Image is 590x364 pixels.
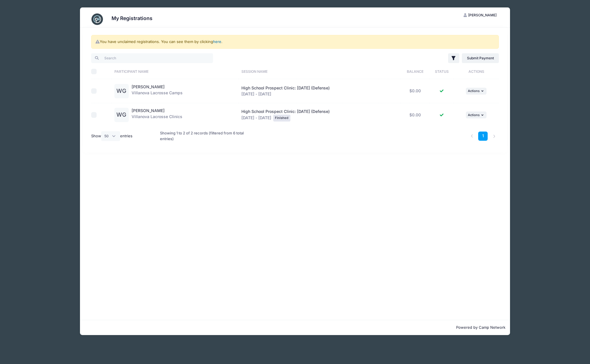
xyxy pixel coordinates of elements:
button: [PERSON_NAME] [459,10,502,20]
div: Finished [273,115,290,122]
label: Show entries [91,131,132,141]
div: Showing 1 to 2 of 2 records (filtered from 6 total entries) [160,127,258,145]
div: WG [114,84,129,98]
a: WG [114,113,129,118]
div: [DATE] - [DATE] [241,85,398,97]
div: Villanova Lacrosse Clinics [132,108,182,122]
a: [PERSON_NAME] [132,108,165,113]
span: Actions [468,89,480,93]
div: WG [114,108,129,122]
th: Status: activate to sort column ascending [430,64,454,79]
a: [PERSON_NAME] [132,84,165,89]
h3: My Registrations [112,15,153,21]
span: High School Prospect Clinic: [DATE] (Defense) [241,109,330,114]
button: Actions [466,88,487,95]
a: 1 [478,132,488,141]
th: Actions: activate to sort column ascending [454,64,499,79]
a: here [213,39,221,44]
th: Participant Name: activate to sort column ascending [112,64,239,79]
a: WG [114,89,129,94]
img: CampNetwork [91,13,103,25]
div: [DATE] - [DATE] [241,109,398,122]
th: Select All [91,64,112,79]
p: Powered by Camp Network [85,325,505,330]
div: Villanova Lacrosse Camps [132,84,183,98]
span: High School Prospect Clinic: [DATE] (Defense) [241,85,330,90]
th: Session Name: activate to sort column ascending [239,64,400,79]
td: $0.00 [401,103,430,127]
input: Search [91,53,213,63]
button: Actions [466,111,487,118]
td: $0.00 [401,79,430,103]
a: Submit Payment [462,53,499,63]
th: Balance: activate to sort column ascending [401,64,430,79]
select: Showentries [101,131,120,141]
div: You have unclaimed registrations. You can see them by clicking . [91,35,499,49]
span: Actions [468,113,480,117]
span: [PERSON_NAME] [468,13,497,17]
